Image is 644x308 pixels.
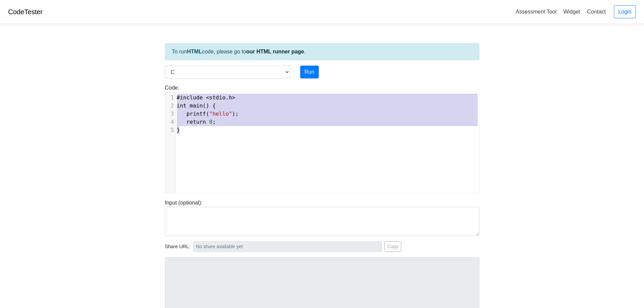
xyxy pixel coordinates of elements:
span: . [177,94,236,101]
span: > [232,94,235,101]
span: main [190,102,203,109]
button: Run [300,66,319,78]
span: Share URL: [165,243,190,251]
span: < [206,94,209,101]
span: "hello" [209,111,232,117]
div: 2 [165,102,175,110]
button: Copy [384,241,402,252]
div: 4 [165,118,175,126]
a: CodeTester [8,8,43,16]
span: h [229,94,232,101]
div: Code: [160,84,484,193]
span: return [186,119,206,125]
span: printf [186,111,206,117]
div: 3 [165,110,175,118]
span: 0 [209,119,213,125]
a: Widget [560,6,583,17]
a: Contact [585,6,609,17]
span: } [177,127,180,133]
span: ; [177,119,216,125]
span: stdio [209,94,225,101]
span: ( ); [177,111,239,117]
strong: HTML [187,49,202,54]
div: 1 [165,94,175,102]
input: No share available yet [193,241,382,252]
a: our HTML runner page [246,49,304,54]
a: Assessment Tool [513,6,559,17]
div: To run code, please go to . [165,43,479,60]
span: #include [177,94,203,101]
div: Input (optional): [160,199,484,236]
span: () { [177,102,216,109]
div: 5 [165,126,175,134]
span: int [177,102,187,109]
a: Login [614,5,636,18]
